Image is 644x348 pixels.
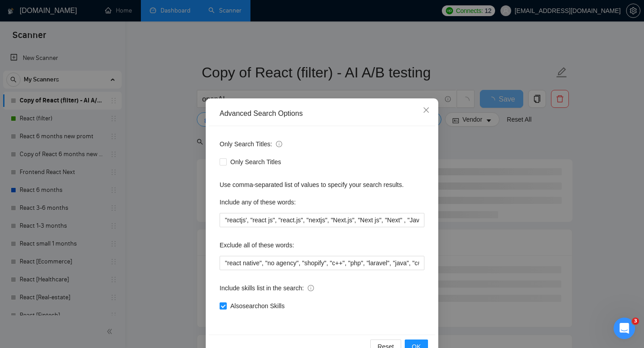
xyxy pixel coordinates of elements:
div: Use comma-separated list of values to specify your search results. [220,180,424,190]
span: Only Search Titles [227,157,285,167]
iframe: Intercom live chat [614,318,635,339]
span: close [423,106,430,114]
label: Exclude all of these words: [220,238,294,252]
div: Advanced Search Options [220,109,424,119]
button: Close [414,98,438,123]
span: Include skills list in the search: [220,283,314,293]
span: Only Search Titles: [220,139,282,149]
span: info-circle [308,285,314,291]
label: Include any of these words: [220,195,296,209]
span: Also search on Skills [227,301,288,311]
span: 3 [632,318,639,325]
span: info-circle [276,141,282,147]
